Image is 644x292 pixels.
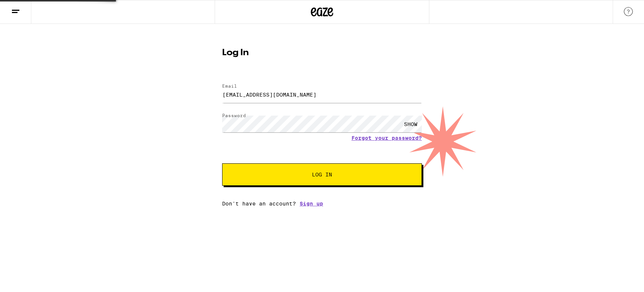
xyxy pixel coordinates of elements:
span: Hi. Need any help? [4,5,54,11]
a: Sign up [300,201,323,207]
button: Log In [222,163,422,186]
label: Password [222,113,246,118]
a: Forgot your password? [351,135,422,141]
span: Log In [312,172,332,177]
div: SHOW [400,116,422,132]
div: Don't have an account? [222,201,422,207]
h1: Log In [222,48,422,57]
input: Email [222,86,422,103]
label: Email [222,84,237,88]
